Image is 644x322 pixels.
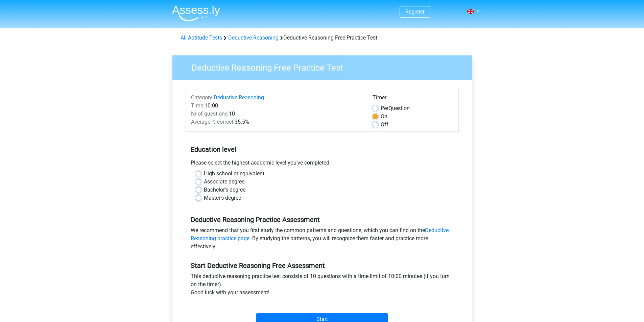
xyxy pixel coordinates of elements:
img: Assessly [172,5,220,21]
label: Question [381,104,410,113]
label: High school or equivalent [204,170,264,178]
label: Master's degree [204,194,241,202]
h5: Education level [191,143,454,156]
label: Off [381,121,388,129]
label: Associate degree [204,178,244,186]
a: Deductive Reasoning [214,94,264,101]
div: Timer [373,94,453,104]
a: Register [405,8,425,15]
div: Please select the highest academic level you’ve completed. [186,159,459,170]
div: 35.5% [186,118,367,126]
span: Average % correct: [191,119,235,125]
span: Time: [191,102,205,109]
div: We recommend that you first study the common patterns and questions, which you can find on the . ... [186,226,459,253]
div: 10:00 [186,102,367,110]
a: All Aptitude Tests [181,34,222,41]
div: 10 [186,110,367,118]
label: Bachelor's degree [204,186,245,194]
span: Category: [191,94,214,101]
h5: Deductive Reasoning Practice Assessment [191,216,454,224]
div: This deductive reasoning practice test consists of 10 questions with a time limit of 10:00 minute... [186,272,459,299]
span: Nr of questions: [191,110,229,117]
h3: Deductive Reasoning Free Practice Test [183,60,467,73]
div: Deductive Reasoning Free Practice Test [178,34,467,42]
label: On [381,113,387,121]
h5: Start Deductive Reasoning Free Assessment [191,262,454,270]
span: Per [381,105,388,112]
a: Deductive Reasoning [228,34,279,41]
